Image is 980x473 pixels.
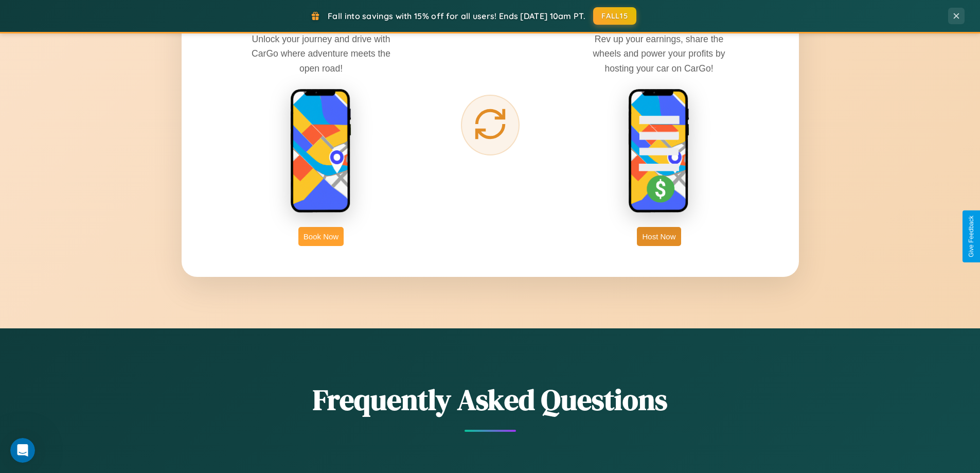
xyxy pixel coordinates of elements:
button: Book Now [298,227,344,246]
img: rent phone [290,89,352,214]
button: Host Now [637,227,681,246]
img: host phone [628,89,690,214]
div: Give Feedback [968,216,975,257]
iframe: Intercom live chat [10,438,35,463]
span: Fall into savings with 15% off for all users! Ends [DATE] 10am PT. [328,11,585,21]
h2: Frequently Asked Questions [182,380,799,419]
button: FALL15 [593,7,636,25]
p: Rev up your earnings, share the wheels and power your profits by hosting your car on CarGo! [582,32,736,75]
p: Unlock your journey and drive with CarGo where adventure meets the open road! [244,32,398,75]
